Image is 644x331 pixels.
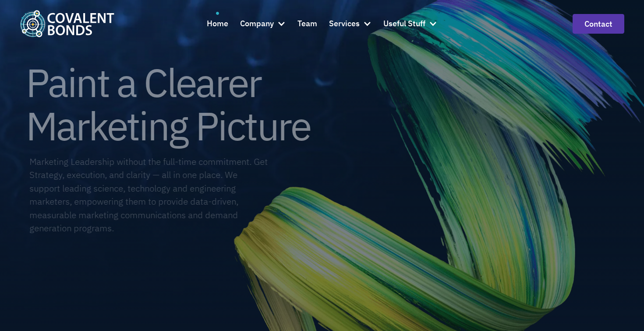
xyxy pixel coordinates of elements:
div: Services [329,12,372,35]
div: Company [240,17,274,30]
div: Company [240,12,286,35]
div: Useful Stuff [383,12,437,35]
h1: Paint a Clearer Marketing Picture [26,61,311,147]
a: home [20,10,114,37]
div: Home [207,17,228,30]
img: Covalent Bonds White / Teal Logo [20,10,114,37]
div: Marketing Leadership without the full-time commitment. Get Strategy, execution, and clarity — all... [29,155,269,235]
div: Useful Stuff [383,17,425,30]
a: Home [207,12,228,35]
div: Team [297,17,317,30]
div: Services [329,17,360,30]
a: contact [573,14,624,34]
a: Team [297,12,317,35]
